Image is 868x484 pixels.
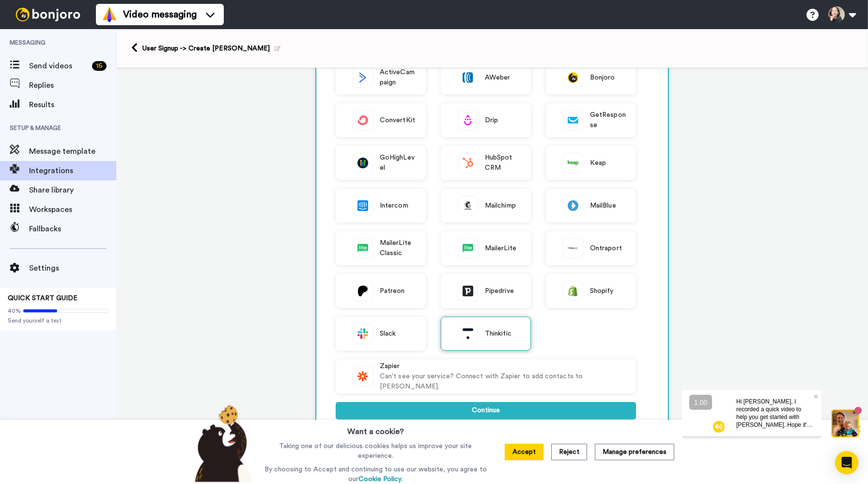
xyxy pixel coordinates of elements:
button: Continue [336,402,636,419]
img: logo_getresponse.svg [563,111,583,130]
span: Hi [PERSON_NAME], I recorded a quick video to help you get started with [PERSON_NAME]. Hope it's ... [54,8,131,46]
span: Keap [590,158,606,168]
div: 16 [92,61,107,71]
span: MailerLite [485,243,516,254]
img: logo_hubspot.svg [458,153,478,173]
img: 5087268b-a063-445d-b3f7-59d8cce3615b-1541509651.jpg [1,2,27,28]
img: logo_activecampaign.svg [353,68,372,87]
img: logo_zapier.svg [353,367,372,386]
span: QUICK START GUIDE [8,295,77,302]
span: Fallbacks [29,223,116,235]
img: logo_patreon.svg [353,281,372,301]
span: Thinkific [485,329,511,339]
span: Mailchimp [485,201,516,211]
p: Taking one of our delicious cookies helps us improve your site experience. [262,441,489,461]
span: Pipedrive [485,286,514,296]
span: MailerLite Classic [380,238,416,258]
span: ActiveCampaign [380,67,416,88]
img: bj-logo-header-white.svg [12,8,84,21]
span: Message template [29,145,116,157]
span: Results [29,99,116,111]
span: Send yourself a test [8,317,108,324]
span: Send videos [29,60,88,72]
img: logo_thinkific.svg [458,324,478,343]
button: Reject [551,444,587,460]
a: ZapierCan't see your service? Connect with Zapier to add contacts to [PERSON_NAME]. [336,359,636,393]
span: MailBlue [590,201,616,211]
button: Manage preferences [595,444,674,460]
span: 40% [8,307,21,315]
img: logo_round_yellow.svg [563,68,583,87]
p: By choosing to Accept and continuing to use our website, you agree to our . [262,465,489,484]
img: logo_keap.svg [563,153,583,173]
span: GoHighLevel [380,153,416,173]
img: logo_ontraport.svg [563,239,583,258]
span: Ontraport [590,243,622,254]
span: Slack [380,329,396,339]
img: vm-color.svg [102,7,117,22]
img: logo_pipedrive.png [458,281,478,301]
img: logo_mailblue.png [563,196,583,215]
div: User Signup -> Create [PERSON_NAME] [142,44,280,53]
img: logo_gohighlevel.png [353,153,372,173]
img: logo_drip.svg [458,111,478,130]
img: logo_mailerlite.svg [458,239,478,258]
span: Patreon [380,286,405,296]
span: GetResponse [590,110,626,130]
span: Drip [485,115,498,126]
a: Cookie Policy [358,476,402,483]
span: Share library [29,184,116,196]
img: bear-with-cookie.png [186,404,258,482]
div: Can't see your service? Connect with Zapier to add contacts to [PERSON_NAME]. [380,371,626,392]
span: Video messaging [123,8,197,21]
button: Accept [505,444,543,460]
span: Settings [29,262,116,274]
span: HubSpot CRM [485,153,521,173]
img: mute-white.svg [31,31,43,43]
span: AWeber [485,73,510,83]
img: logo_intercom.svg [353,196,372,215]
span: Shopify [590,286,614,296]
img: logo_slack.svg [353,324,372,343]
span: Intercom [380,201,408,211]
img: logo_aweber.svg [458,68,478,87]
span: ConvertKit [380,115,415,126]
img: logo_mailchimp.svg [458,196,478,215]
img: logo_convertkit.svg [353,111,372,130]
img: logo_mailerlite.svg [353,239,372,258]
div: Zapier [380,361,626,371]
div: Open Intercom Messenger [835,451,858,474]
span: Workspaces [29,204,116,215]
img: logo_shopify.svg [563,281,583,301]
span: Replies [29,80,116,91]
span: Bonjoro [590,73,615,83]
span: Integrations [29,165,116,177]
h3: Want a cookie? [347,420,404,437]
